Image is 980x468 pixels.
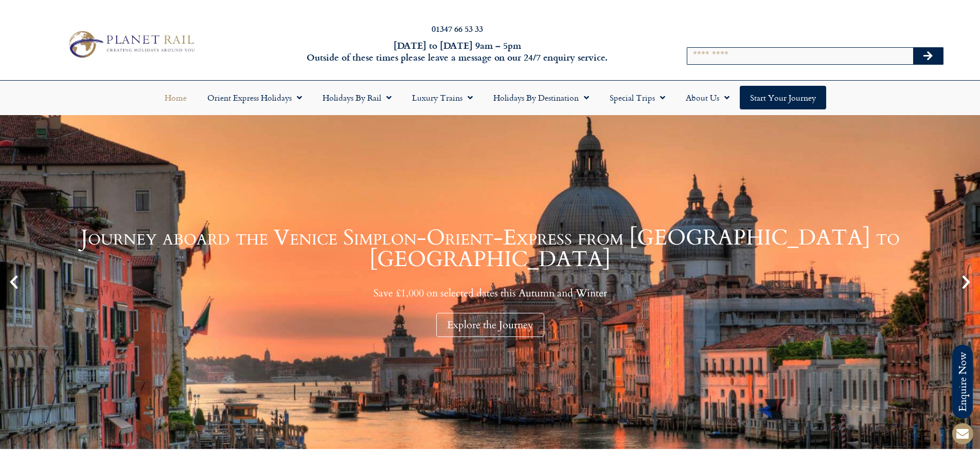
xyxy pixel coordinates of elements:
[402,86,483,109] a: Luxury Trains
[436,313,544,337] div: Explore the Journey
[26,227,954,270] h1: Journey aboard the Venice Simplon-Orient-Express from [GEOGRAPHIC_DATA] to [GEOGRAPHIC_DATA]
[312,86,402,109] a: Holidays by Rail
[675,86,740,109] a: About Us
[197,86,312,109] a: Orient Express Holidays
[63,28,198,61] img: Planet Rail Train Holidays Logo
[264,40,651,64] h6: [DATE] to [DATE] 9am – 5pm Outside of these times please leave a message on our 24/7 enquiry serv...
[913,48,943,64] button: Search
[154,86,197,109] a: Home
[432,23,483,34] a: 01347 66 53 33
[5,273,23,291] div: Previous slide
[483,86,599,109] a: Holidays by Destination
[599,86,675,109] a: Special Trips
[957,273,975,291] div: Next slide
[26,287,954,299] p: Save £1,000 on selected dates this Autumn and Winter
[5,86,975,109] nav: Menu
[740,86,826,109] a: Start your Journey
